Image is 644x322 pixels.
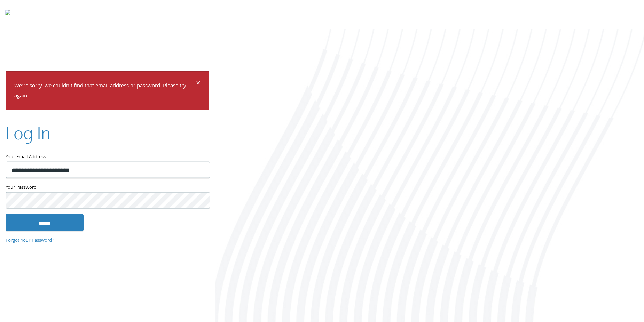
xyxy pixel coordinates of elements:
[6,237,54,244] a: Forgot Your Password?
[196,80,201,88] button: Dismiss alert
[196,77,201,91] span: ×
[5,7,10,21] img: todyl-logo-dark.svg
[6,121,50,144] h2: Log In
[6,183,209,192] label: Your Password
[14,81,195,102] p: We're sorry, we couldn't find that email address or password. Please try again.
